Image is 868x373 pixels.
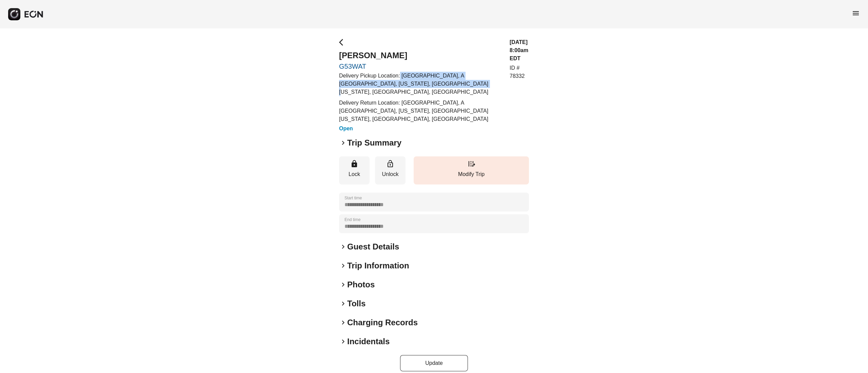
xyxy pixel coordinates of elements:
[347,279,375,290] h2: Photos
[414,156,529,184] button: Modify Trip
[339,337,347,346] span: keyboard_arrow_right
[339,262,347,270] span: keyboard_arrow_right
[417,170,526,178] p: Modify Trip
[339,62,501,70] a: G53WAT
[467,160,475,168] span: edit_road
[510,38,529,63] h3: [DATE] 8:00am EDT
[347,241,399,252] h2: Guest Details
[339,72,501,96] p: Delivery Pickup Location: [GEOGRAPHIC_DATA], A [GEOGRAPHIC_DATA], [US_STATE], [GEOGRAPHIC_DATA][U...
[386,160,394,168] span: lock_open
[339,243,347,251] span: keyboard_arrow_right
[378,170,402,178] p: Unlock
[400,355,468,371] button: Update
[339,281,347,289] span: keyboard_arrow_right
[347,336,390,347] h2: Incidentals
[350,160,358,168] span: lock
[347,317,418,328] h2: Charging Records
[339,319,347,327] span: keyboard_arrow_right
[347,298,366,309] h2: Tolls
[342,170,366,178] p: Lock
[339,99,501,123] p: Delivery Return Location: [GEOGRAPHIC_DATA], A [GEOGRAPHIC_DATA], [US_STATE], [GEOGRAPHIC_DATA][U...
[852,9,860,17] span: menu
[339,300,347,308] span: keyboard_arrow_right
[510,64,529,80] p: ID # 78332
[339,50,501,61] h2: [PERSON_NAME]
[339,156,370,184] button: Lock
[339,125,501,133] h3: Open
[347,137,401,148] h2: Trip Summary
[339,38,347,46] span: arrow_back_ios
[339,139,347,147] span: keyboard_arrow_right
[347,260,409,271] h2: Trip Information
[375,156,406,184] button: Unlock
